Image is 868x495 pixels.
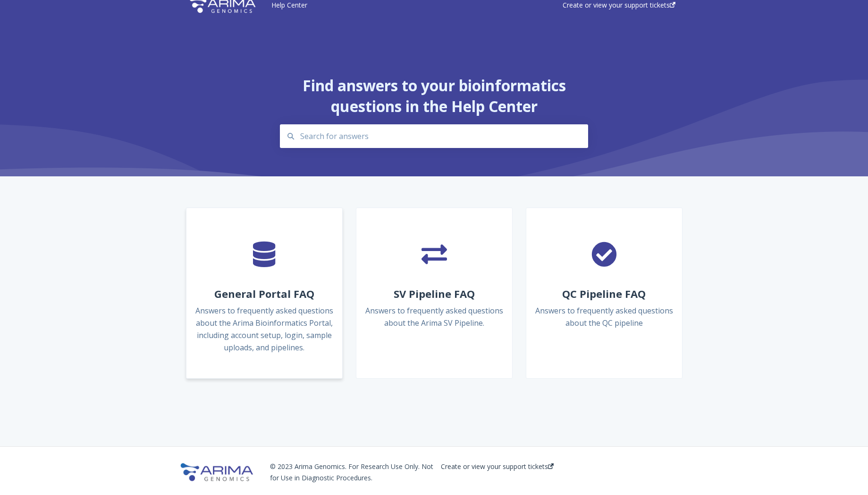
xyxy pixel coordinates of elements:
[526,208,683,379] a:  QC Pipeline FAQ Answers to frequently asked questions about the QC pipeline
[421,242,447,267] span: 
[295,125,574,147] input: Search for answers
[591,242,617,267] span: 
[364,304,505,329] h5: Answers to frequently asked questions about the Arima SV Pipeline.
[177,459,257,485] img: company logo
[194,287,335,301] h3: General Portal FAQ
[270,461,434,484] div: © 2023 Arima Genomics. For Research Use Only. Not for Use in Diagnostic Procedures.
[364,287,505,301] h3: SV Pipeline FAQ
[271,0,534,9] a: Help Center
[253,242,275,267] span: 
[534,304,674,329] h5: Answers to frequently asked questions about the QC pipeline
[441,463,554,470] a: Create or view your support tickets
[194,304,335,354] h5: Answers to frequently asked questions about the Arima Bioinformatics Portal, including account se...
[356,208,513,379] a:  SV Pipeline FAQ Answers to frequently asked questions about the Arima SV Pipeline.
[186,208,343,379] a:  General Portal FAQ Answers to frequently asked questions about the Arima Bioinformatics Portal,...
[534,287,674,301] h3: QC Pipeline FAQ
[280,75,588,117] div: Find answers to your bioinformatics questions in the Help Center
